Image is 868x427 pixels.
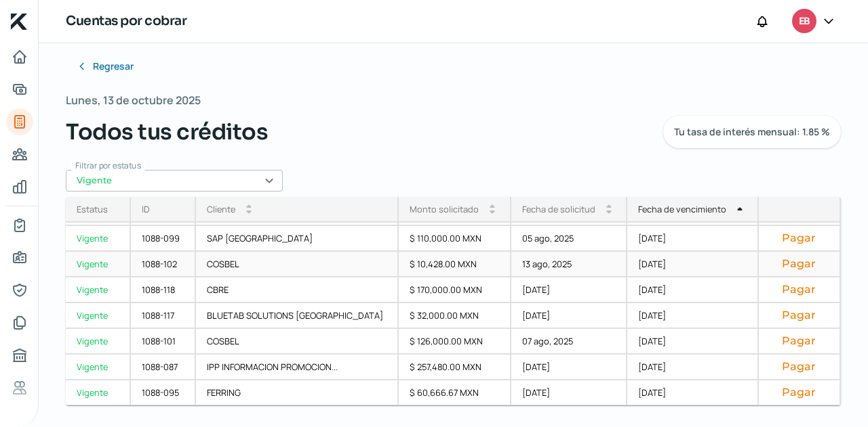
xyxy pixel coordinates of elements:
[770,334,829,348] button: Pagar
[131,277,196,303] div: 1088-118
[6,212,33,239] a: Mi contrato
[131,252,196,277] div: 1088-102
[196,226,399,252] div: SAP [GEOGRAPHIC_DATA]
[511,226,628,252] div: 05 ago, 2025
[196,355,399,380] div: IPP INFORMACION PROMOCION...
[66,252,131,277] a: Vigente
[410,203,479,215] div: Monto solicitado
[770,257,829,271] button: Pagar
[737,206,743,212] i: arrow_drop_up
[66,277,131,303] a: Vigente
[66,329,131,355] a: Vigente
[66,355,131,380] a: Vigente
[131,380,196,406] div: 1088-095
[6,43,33,70] a: Inicio
[511,252,628,277] div: 13 ago, 2025
[93,62,134,71] span: Regresar
[399,355,511,380] div: $ 257,480.00 MXN
[6,173,33,200] a: Mis finanzas
[66,380,131,406] a: Vigente
[131,303,196,329] div: 1088-117
[131,329,196,355] div: 1088-101
[246,209,252,215] i: arrow_drop_down
[66,12,186,31] h1: Cuentas por cobrar
[6,342,33,369] a: Buró de crédito
[490,209,495,215] i: arrow_drop_down
[6,76,33,103] a: Adelantar facturas
[511,355,628,380] div: [DATE]
[77,203,108,215] div: Estatus
[399,329,511,355] div: $ 126,000.00 MXN
[399,252,511,277] div: $ 10,428.00 MXN
[627,277,759,303] div: [DATE]
[6,309,33,336] a: Documentos
[6,141,33,168] a: Pago a proveedores
[511,380,628,406] div: [DATE]
[196,303,399,329] div: BLUETAB SOLUTIONS [GEOGRAPHIC_DATA]
[770,309,829,322] button: Pagar
[66,116,268,148] span: Todos tus créditos
[142,203,150,215] div: ID
[131,226,196,252] div: 1088-099
[196,380,399,406] div: FERRING
[196,252,399,277] div: COSBEL
[522,203,595,215] div: Fecha de solicitud
[399,303,511,329] div: $ 32,000.00 MXN
[627,226,759,252] div: [DATE]
[627,355,759,380] div: [DATE]
[6,108,33,135] a: Tus créditos
[399,277,511,303] div: $ 170,000.00 MXN
[131,355,196,380] div: 1088-087
[66,226,131,252] a: Vigente
[6,277,33,304] a: Representantes
[606,209,612,215] i: arrow_drop_down
[770,283,829,296] button: Pagar
[627,252,759,277] div: [DATE]
[196,329,399,355] div: COSBEL
[6,374,33,401] a: Referencias
[66,91,201,110] span: Lunes, 13 de octubre 2025
[207,203,235,215] div: Cliente
[674,127,830,137] span: Tu tasa de interés mensual: 1.85 %
[196,277,399,303] div: CBRE
[770,231,829,245] button: Pagar
[399,226,511,252] div: $ 110,000.00 MXN
[627,329,759,355] div: [DATE]
[799,14,810,30] span: EB
[6,244,33,271] a: Información general
[770,360,829,374] button: Pagar
[511,303,628,329] div: [DATE]
[627,380,759,406] div: [DATE]
[66,53,144,80] button: Regresar
[638,203,726,215] div: Fecha de vencimiento
[75,160,141,171] span: Filtrar por estatus
[399,380,511,406] div: $ 60,666.67 MXN
[66,303,131,329] a: Vigente
[511,277,628,303] div: [DATE]
[511,329,628,355] div: 07 ago, 2025
[770,386,829,399] button: Pagar
[627,303,759,329] div: [DATE]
